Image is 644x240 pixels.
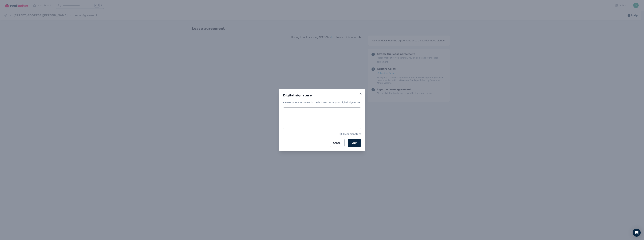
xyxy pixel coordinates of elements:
div: Open Intercom Messenger [633,229,641,237]
h3: Digital signature [283,93,361,97]
span: Sign [352,142,357,144]
button: Sign [348,139,361,147]
button: Cancel [330,139,345,147]
p: Please type your name in the box to create your digital signature [283,101,361,104]
span: Clear signature [343,132,361,136]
